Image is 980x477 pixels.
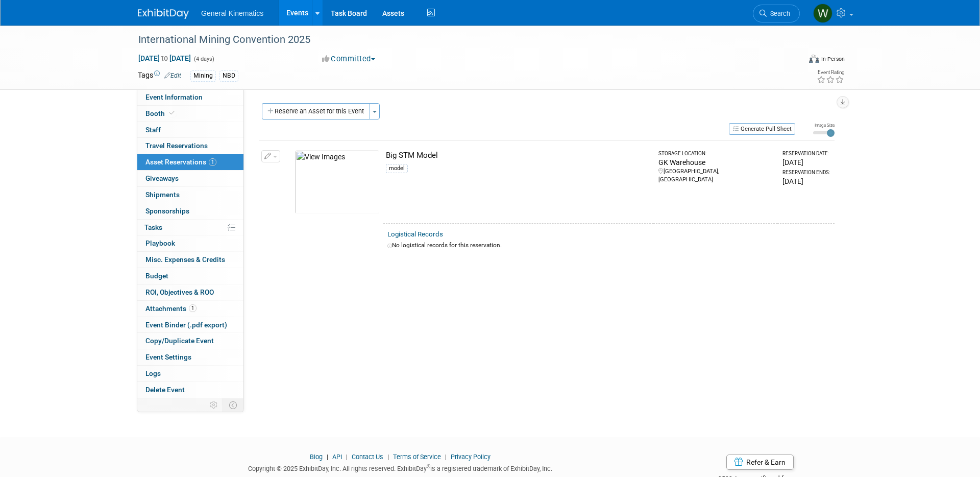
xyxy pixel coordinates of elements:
span: Event Settings [145,353,191,361]
span: Budget [145,272,168,280]
a: Logs [137,366,243,381]
span: Booth [145,109,177,117]
a: Booth [137,106,243,122]
a: Budget [137,268,243,284]
a: Blog [310,453,323,461]
span: Travel Reservations [145,141,208,150]
span: Event Information [145,93,203,101]
span: Staff [145,126,161,134]
a: Logistical Records [387,230,443,238]
a: Misc. Expenses & Credits [137,252,243,268]
div: No logistical records for this reservation. [387,241,830,250]
div: Reservation Date: [782,150,830,157]
div: In-Person [821,55,845,63]
a: Sponsorships [137,203,243,219]
span: ROI, Objectives & ROO [145,288,214,296]
a: Edit [164,72,181,79]
td: Personalize Event Tab Strip [205,398,223,412]
div: International Mining Convention 2025 [135,31,785,49]
a: Asset Reservations1 [137,154,243,170]
i: Booth reservation complete [169,110,175,116]
img: Format-Inperson.png [809,55,819,63]
a: Contact Us [352,453,383,461]
button: Reserve an Asset for this Event [262,103,370,120]
a: Shipments [137,187,243,203]
div: model [386,164,408,173]
span: | [385,453,391,461]
img: View Images [295,150,379,214]
span: Sponsorships [145,207,189,215]
button: Committed [318,54,379,64]
a: Delete Event [137,382,243,398]
span: | [324,453,331,461]
span: Logs [145,369,161,377]
span: Playbook [145,239,175,247]
img: Whitney Swanson [813,4,832,23]
div: Image Size [813,122,835,128]
a: Travel Reservations [137,138,243,154]
span: Tasks [144,223,162,231]
div: Big STM Model [386,150,649,161]
a: Staff [137,122,243,138]
a: Event Settings [137,349,243,365]
span: 1 [209,158,216,166]
td: Tags [138,70,181,82]
div: GK Warehouse [658,157,773,168]
button: Generate Pull Sheet [729,123,795,135]
span: Shipments [145,190,180,199]
div: NBD [219,70,238,81]
span: | [344,453,350,461]
span: Search [767,10,790,17]
span: (4 days) [193,56,214,62]
td: Toggle Event Tabs [223,398,244,412]
a: Refer & Earn [726,455,794,470]
span: Giveaways [145,174,179,182]
span: Attachments [145,304,197,313]
span: Event Binder (.pdf export) [145,321,227,329]
span: [DATE] [DATE] [138,54,191,63]
div: Event Rating [817,70,844,75]
span: General Kinematics [201,9,263,17]
div: [GEOGRAPHIC_DATA], [GEOGRAPHIC_DATA] [658,168,773,184]
a: Giveaways [137,171,243,186]
a: Terms of Service [393,453,441,461]
a: Attachments1 [137,301,243,317]
div: Event Format [740,53,845,68]
sup: ® [427,464,430,469]
div: [DATE] [782,157,830,168]
div: Mining [190,70,216,81]
a: Copy/Duplicate Event [137,333,243,349]
div: Reservation Ends: [782,169,830,176]
a: API [332,453,342,461]
a: Event Binder (.pdf export) [137,317,243,333]
span: Copy/Duplicate Event [145,337,214,345]
div: [DATE] [782,176,830,186]
a: Playbook [137,235,243,251]
span: | [443,453,449,461]
span: Misc. Expenses & Credits [145,255,225,264]
div: Copyright © 2025 ExhibitDay, Inc. All rights reserved. ExhibitDay is a registered trademark of Ex... [138,462,663,473]
span: Asset Reservations [145,158,216,166]
a: Tasks [137,220,243,235]
a: ROI, Objectives & ROO [137,284,243,300]
div: Storage Location: [658,150,773,157]
img: ExhibitDay [138,9,189,19]
a: Search [753,5,800,22]
a: Privacy Policy [451,453,491,461]
span: Delete Event [145,386,185,394]
span: 1 [189,304,197,312]
span: to [160,54,169,62]
a: Event Information [137,89,243,105]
